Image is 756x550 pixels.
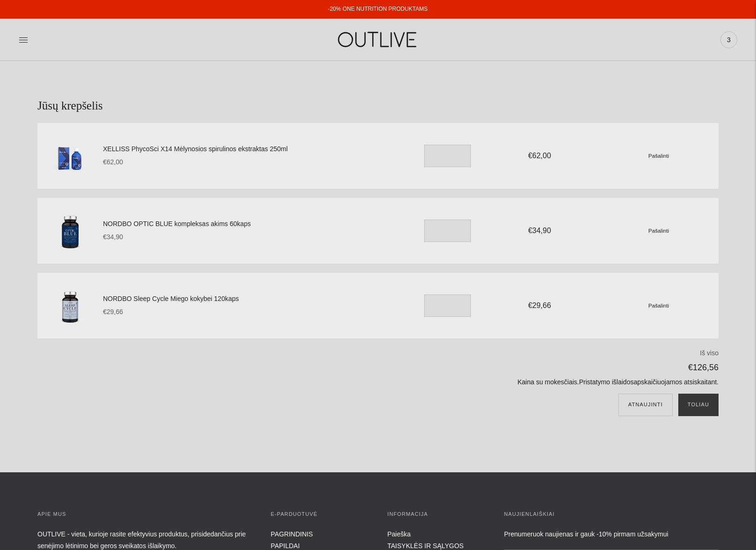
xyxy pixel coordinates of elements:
button: Toliau [678,394,719,416]
div: €34,90 [489,224,590,237]
img: OUTLIVE [320,23,437,56]
img: NORDBO Sleep Cycle Miego kokybei 120kaps [47,282,94,329]
a: XELLISS PhycoSci X14 Mėlynosios spirulinos ekstraktas 250ml [103,144,397,155]
h1: Jūsų krepšelis [37,98,719,114]
div: €29,66 [103,307,397,318]
h3: INFORMACIJA [388,510,485,519]
div: Prenumeruok naujienas ir gauk -10% pirmam užsakymui [504,528,719,540]
div: €29,66 [489,299,590,312]
a: Pašalinti [648,152,669,159]
a: TAISYKLĖS IR SĄLYGOS [388,542,464,550]
input: Translation missing: en.cart.general.item_quantity [424,220,471,242]
small: Pašalinti [648,153,669,159]
a: NORDBO Sleep Cycle Miego kokybei 120kaps [103,293,397,305]
h3: Naujienlaiškiai [504,510,719,519]
img: XELLISS PhycoSci X14 Mėlynosios spirulinos ekstraktas 250ml [47,132,94,179]
input: Translation missing: en.cart.general.item_quantity [424,145,471,167]
a: Pašalinti [648,301,669,309]
a: -20% ONE NUTRITION PRODUKTAMS [328,6,427,12]
a: Pristatymo išlaidos [579,378,634,386]
a: Paieška [388,530,411,538]
a: Pašalinti [648,227,669,234]
h3: E-parduotuvė [271,510,368,519]
small: Pašalinti [648,227,669,234]
a: PAGRINDINIS [271,530,313,538]
div: €62,00 [489,149,590,162]
span: 3 [722,33,735,46]
button: Atnaujinti [618,394,673,416]
input: Translation missing: en.cart.general.item_quantity [424,294,471,317]
p: Iš viso [276,348,719,359]
small: Pašalinti [648,302,669,308]
p: €126,56 [276,360,719,375]
div: €34,90 [103,232,397,243]
a: 3 [720,29,737,50]
p: Kaina su mokesčiais. apskaičiuojamos atsiskaitant. [276,377,719,388]
div: €62,00 [103,157,397,168]
img: NORDBO OPTIC BLUE kompleksas akims 60kaps [47,207,94,254]
a: PAPILDAI [271,542,300,550]
a: NORDBO OPTIC BLUE kompleksas akims 60kaps [103,219,397,230]
h3: APIE MUS [37,510,252,519]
